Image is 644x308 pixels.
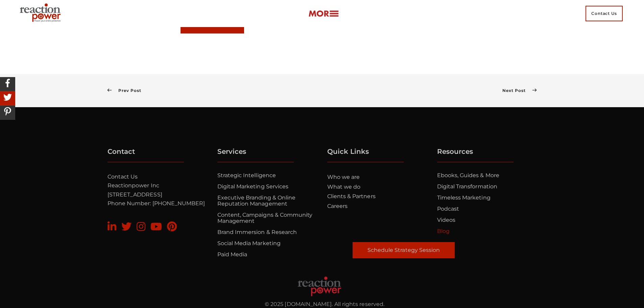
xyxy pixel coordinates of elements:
[437,148,514,162] h5: Resources
[308,10,339,18] img: more-btn.png
[108,173,138,180] a: Contact Us
[586,6,623,21] span: Contact Us
[217,148,294,162] h5: Services
[217,251,247,258] a: Paid Media
[217,212,313,224] a: Content, Campaigns & Community Management
[327,148,404,162] h5: Quick Links
[2,77,14,89] img: Share On Facebook
[327,174,360,180] a: Who we are
[108,148,184,162] h5: Contact
[217,183,289,190] a: Digital Marketing Services
[217,229,297,235] a: Brand Immersion & Research
[191,23,234,27] span: Post a Comment
[327,203,348,209] a: Careers
[353,242,455,258] a: Schedule Strategy Session
[2,91,14,103] img: Share On Twitter
[2,105,14,117] img: Share On Pinterest
[108,88,141,93] a: Prev Post
[437,183,497,190] a: Digital Transformation
[437,172,499,179] a: Ebooks, Guides & More
[17,1,66,26] img: Executive Branding | Personal Branding Agency
[297,276,342,297] img: Executive Branding | Personal Branding Agency
[437,206,459,212] a: Podcast
[217,172,276,179] a: Strategic Intelligence
[437,228,450,234] a: Blog
[502,88,532,93] span: Next Post
[327,184,361,190] a: What we do
[327,193,376,199] a: Clients & Partners
[108,172,210,208] p: Reactionpower Inc [STREET_ADDRESS] Phone Number: [PHONE_NUMBER]
[217,194,296,207] a: Executive Branding & Online Reputation Management
[217,240,281,246] a: Social Media Marketing
[112,88,141,93] span: Prev Post
[437,217,455,223] a: Videos
[437,194,491,201] a: Timeless Marketing
[502,88,536,93] a: Next Post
